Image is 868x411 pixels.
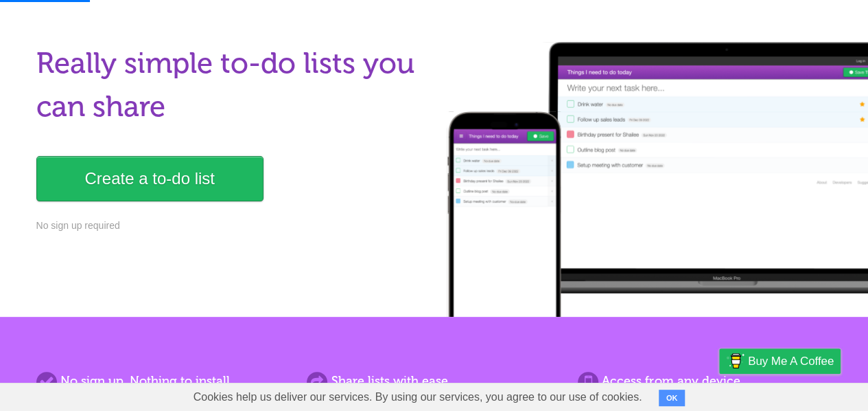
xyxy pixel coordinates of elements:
p: No sign up required [36,219,426,233]
a: Buy me a coffee [719,348,841,374]
button: OK [659,390,685,406]
span: Cookies help us deliver our services. By using our services, you agree to our use of cookies. [180,384,656,411]
h1: Really simple to-do lists you can share [36,42,426,129]
h2: No sign up. Nothing to install. [36,372,290,390]
a: Create a to-do list [36,156,263,201]
span: Buy me a coffee [748,349,834,373]
h2: Access from any device. [578,372,832,390]
img: Buy me a coffee [726,349,744,373]
h2: Share lists with ease. [307,372,561,390]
